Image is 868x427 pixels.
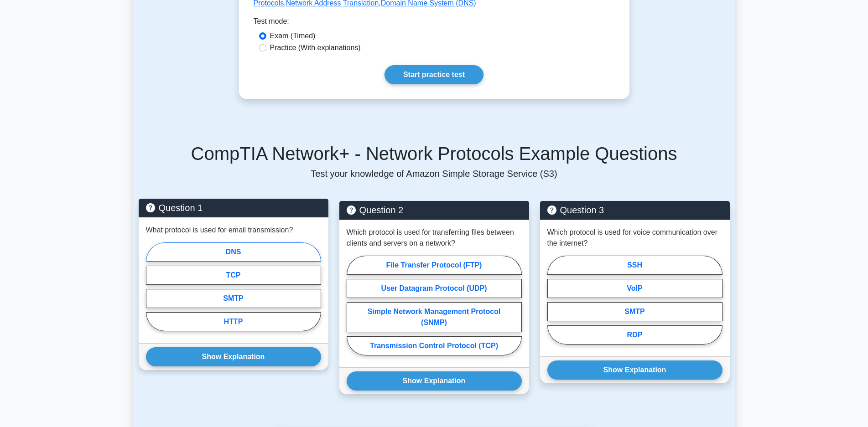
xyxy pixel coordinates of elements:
[385,65,483,84] a: Start practice test
[347,256,522,275] label: File Transfer Protocol (FTP)
[347,227,522,249] p: Which protocol is used for transferring files between clients and servers on a network?
[146,312,321,331] label: HTTP
[146,242,321,262] label: DNS
[547,279,722,298] label: VoIP
[347,205,522,216] h5: Question 2
[547,205,722,216] h5: Question 3
[139,168,730,179] p: Test your knowledge of Amazon Simple Storage Service (S3)
[547,325,722,345] label: RDP
[347,302,522,332] label: Simple Network Management Protocol (SNMP)
[146,225,293,236] p: What protocol is used for email transmission?
[254,16,615,31] div: Test mode:
[347,336,522,355] label: Transmission Control Protocol (TCP)
[146,266,321,285] label: TCP
[547,302,722,321] label: SMTP
[146,289,321,308] label: SMTP
[547,256,722,275] label: SSH
[270,42,361,53] label: Practice (With explanations)
[270,31,316,41] label: Exam (Timed)
[347,279,522,298] label: User Datagram Protocol (UDP)
[146,202,321,213] h5: Question 1
[146,347,321,366] button: Show Explanation
[547,227,722,249] p: Which protocol is used for voice communication over the internet?
[547,360,722,380] button: Show Explanation
[139,143,730,165] h5: CompTIA Network+ - Network Protocols Example Questions
[347,371,522,391] button: Show Explanation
